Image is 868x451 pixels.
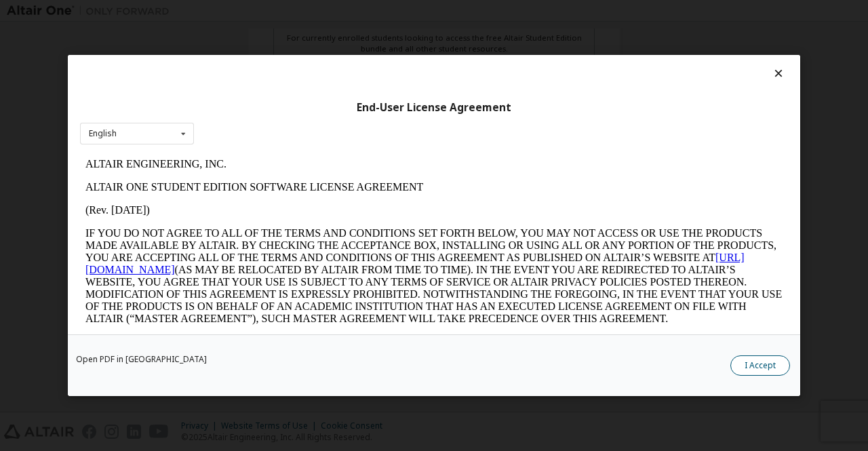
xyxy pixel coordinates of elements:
p: ALTAIR ONE STUDENT EDITION SOFTWARE LICENSE AGREEMENT [5,28,703,41]
p: This Altair One Student Edition Software License Agreement (“Agreement”) is between Altair Engine... [5,183,703,232]
a: [URL][DOMAIN_NAME] [5,99,665,123]
p: ALTAIR ENGINEERING, INC. [5,5,703,18]
a: Open PDF in [GEOGRAPHIC_DATA] [76,355,207,364]
p: (Rev. [DATE]) [5,52,703,64]
p: IF YOU DO NOT AGREE TO ALL OF THE TERMS AND CONDITIONS SET FORTH BELOW, YOU MAY NOT ACCESS OR USE... [5,75,703,172]
button: I Accept [730,355,790,376]
div: English [89,130,117,138]
div: End-User License Agreement [80,101,788,115]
